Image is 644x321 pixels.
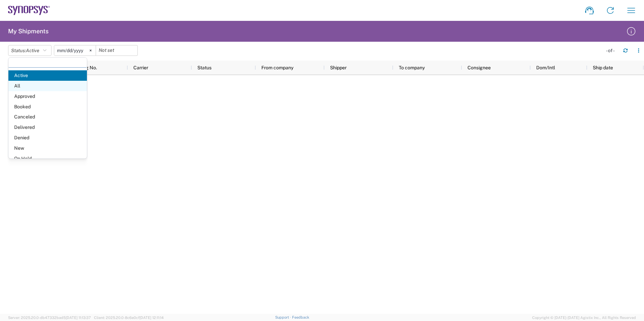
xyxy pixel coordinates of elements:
[292,315,309,319] a: Feedback
[66,316,91,320] span: [DATE] 11:13:37
[8,133,87,143] span: Denied
[197,65,212,70] span: Status
[8,70,87,81] span: Active
[96,45,137,56] input: Not set
[8,81,87,91] span: All
[8,102,87,112] span: Booked
[8,143,87,153] span: New
[536,65,555,70] span: Dom/Intl
[139,316,164,320] span: [DATE] 12:11:14
[133,65,148,70] span: Carrier
[8,122,87,133] span: Delivered
[8,27,49,35] h2: My Shipments
[606,47,618,53] div: - of -
[8,316,91,320] span: Server: 2025.20.0-db47332bad5
[468,65,491,70] span: Consignee
[94,316,164,320] span: Client: 2025.20.0-8c6e0cf
[275,315,292,319] a: Support
[26,48,39,53] span: Active
[8,112,87,122] span: Canceled
[54,45,96,56] input: Not set
[399,65,425,70] span: To company
[330,65,347,70] span: Shipper
[261,65,293,70] span: From company
[8,91,87,102] span: Approved
[532,315,636,321] span: Copyright © [DATE]-[DATE] Agistix Inc., All Rights Reserved
[8,45,52,56] button: Status:Active
[8,153,87,164] span: On Hold
[593,65,613,70] span: Ship date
